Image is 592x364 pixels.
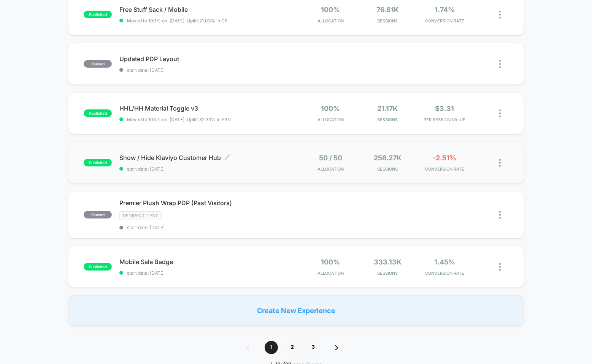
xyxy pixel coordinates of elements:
img: pagination forward [335,345,338,350]
span: start date: [DATE] [119,270,296,276]
span: 21.17k [377,104,398,112]
span: Mobile Sale Badge [119,258,296,266]
span: published [84,11,112,18]
span: published [84,263,112,271]
span: Sessions [361,18,414,24]
span: 1 [265,341,278,354]
span: 100% [321,258,340,266]
span: Sessions [361,117,414,122]
span: 76.61k [376,6,399,14]
span: Show / Hide Klaviyo Customer Hub [119,154,296,161]
span: Moved to 100% on: [DATE] . Uplift: 21.03% in CR [127,18,228,24]
span: 1.74% [435,6,455,14]
span: Free Stuff Sack / Mobile [119,6,296,13]
span: $3.31 [435,104,454,112]
span: Updated PDP Layout [119,55,296,63]
span: Sessions [361,166,414,172]
span: 1.45% [434,258,455,266]
span: published [84,109,112,117]
span: Sessions [361,271,414,276]
span: paused [84,211,112,218]
span: Allocation [317,18,344,24]
div: Create New Experience [68,295,524,326]
span: 333.13k [374,258,402,266]
span: Premier Plush Wrap PDP (Past Visitors) [119,199,296,207]
span: 100% [321,6,340,14]
span: 256.27k [374,154,402,162]
span: HHL/HH Material Toggle v3 [119,104,296,112]
span: Redirect Test [119,211,162,220]
span: CONVERSION RATE [418,18,471,24]
img: close [499,60,501,68]
img: close [499,109,501,117]
span: -2.51% [433,154,456,162]
span: CONVERSION RATE [418,166,471,172]
img: close [499,211,501,219]
span: PER SESSION VALUE [418,117,471,122]
span: Allocation [317,271,344,276]
span: 3 [306,341,320,354]
span: published [84,159,112,166]
span: paused [84,60,112,68]
span: 100% [321,104,340,112]
span: start date: [DATE] [119,166,296,172]
img: close [499,263,501,271]
span: Allocation [317,117,344,122]
img: close [499,11,501,19]
span: Moved to 100% on: [DATE] . Uplift: 32.33% in PSV [127,117,231,122]
span: start date: [DATE] [119,225,296,230]
span: Allocation [317,166,344,172]
span: CONVERSION RATE [418,271,471,276]
img: close [499,159,501,167]
span: 2 [286,341,299,354]
span: 50 / 50 [319,154,342,162]
span: start date: [DATE] [119,67,296,73]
